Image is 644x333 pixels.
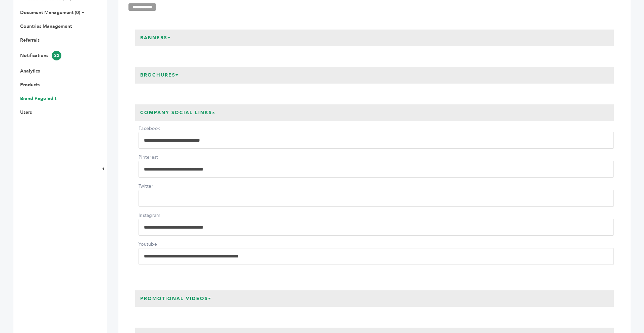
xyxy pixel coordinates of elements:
h3: Brochures [135,67,184,84]
a: Products [20,82,40,88]
label: Instagram [139,212,185,219]
h3: Promotional Videos [135,290,217,307]
a: Analytics [20,68,40,74]
label: Pinterest [139,154,185,161]
span: 32 [52,51,61,60]
a: Notifications32 [20,52,61,59]
a: Document Management (0) [20,9,80,16]
a: Countries Management [20,23,72,30]
a: Brand Page Edit [20,95,56,102]
a: Users [20,109,32,115]
a: Referrals [20,37,40,43]
label: Youtube [139,241,185,248]
label: Facebook [139,125,185,132]
h3: Banners [135,30,176,46]
label: Twitter [139,183,185,190]
h3: Company Social Links [135,104,221,121]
